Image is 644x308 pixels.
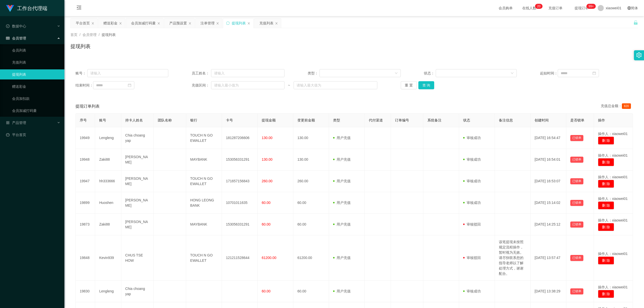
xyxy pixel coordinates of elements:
[95,127,121,149] td: Lengleng
[333,157,351,161] span: 用户充值
[598,290,614,298] button: 删 除
[293,149,329,170] td: 130.00
[598,137,614,145] button: 删 除
[636,52,642,58] i: 图标: setting
[70,42,91,50] h1: 提现列表
[76,235,95,281] td: 19848
[95,281,121,302] td: Lengleng
[70,0,88,16] i: 图标: menu-fold
[598,158,614,166] button: 删 除
[598,175,628,179] span: 操作人：xiaowei01
[6,121,10,124] i: 图标: appstore-o
[598,218,628,222] span: 操作人：xiaowei01
[262,289,270,293] span: 60.00
[539,4,541,9] p: 0
[95,235,121,281] td: Kevin939
[308,71,319,76] span: 类型：
[294,81,377,89] input: 请输入最大值为
[570,118,584,122] span: 是否锁单
[463,256,481,260] span: 审核驳回
[190,118,197,122] span: 银行
[633,20,638,25] i: 图标: unlock
[598,223,614,231] button: 删 除
[157,22,160,25] i: 图标: close
[6,36,10,40] i: 图标: table
[622,103,631,109] span: 820
[572,6,591,10] span: 提现订单
[76,127,95,149] td: 19949
[186,149,222,170] td: MAYBANK
[188,22,191,25] i: 图标: close
[121,149,154,170] td: [PERSON_NAME]
[511,72,514,75] i: 图标: down
[12,81,60,92] a: 赠送彩金
[531,170,566,192] td: [DATE] 16:53:07
[95,214,121,235] td: Zaki88
[598,153,628,157] span: 操作人：xiaowei01
[598,285,628,289] span: 操作人：xiaowei01
[121,214,154,235] td: [PERSON_NAME]
[192,71,211,76] span: 员工姓名：
[75,103,100,109] span: 提现订单列表
[12,106,60,116] a: 会员加减打码量
[463,179,481,183] span: 审核成功
[495,235,531,281] td: 该笔提现未按照规定流程操作，暂时视为无效。请尽快联系您的指导老师以了解处理方式，谢谢配合。
[121,281,154,302] td: Chia choang yap
[293,192,329,214] td: 60.00
[83,33,97,37] span: 会员管理
[570,288,583,294] button: 已锁单
[333,256,351,260] span: 用户充值
[570,157,583,163] button: 已锁单
[121,127,154,149] td: Chia choang yap
[262,201,270,205] span: 60.00
[293,214,329,235] td: 60.00
[531,281,566,302] td: [DATE] 13:38:29
[76,214,95,235] td: 19873
[333,118,340,122] span: 类型
[297,118,315,122] span: 变更前金额
[186,235,222,281] td: TOUCH N GO EWALLET
[95,192,121,214] td: Huoshen
[79,33,80,37] span: /
[76,149,95,170] td: 19948
[102,33,116,37] span: 提现列表
[70,33,77,37] span: 首页
[76,170,95,192] td: 19947
[128,83,131,87] i: 图标: calendar
[12,57,60,67] a: 充值列表
[99,33,100,37] span: /
[121,170,154,192] td: [PERSON_NAME]
[424,71,436,76] span: 状态：
[463,222,481,226] span: 审核驳回
[570,200,583,206] button: 已锁单
[91,22,94,25] i: 图标: close
[226,21,230,25] i: 图标: sync
[262,136,272,140] span: 130.00
[6,36,26,40] span: 会员管理
[6,6,47,10] a: 工作台代理端
[531,214,566,235] td: [DATE] 14:25:12
[540,71,558,76] span: 起始时间：
[12,94,60,104] a: 会员加扣款
[275,22,278,25] i: 图标: close
[222,214,258,235] td: 153056331291
[200,18,215,28] div: 注单管理
[531,149,566,170] td: [DATE] 16:54:01
[598,256,614,265] button: 删 除
[499,118,513,122] span: 备注信息
[570,255,583,261] button: 已锁单
[75,83,93,88] span: 结束时间：
[259,18,273,28] div: 充值列表
[192,83,211,88] span: 充值区间：
[222,149,258,170] td: 153056331291
[6,5,14,12] img: logo.9652507e.png
[222,170,258,192] td: 171657156843
[333,222,351,226] span: 用户充值
[121,192,154,214] td: [PERSON_NAME]
[87,69,169,77] input: 请输入
[6,130,60,140] a: 图标: dashboard平台首页
[12,69,60,79] a: 提现列表
[395,118,409,122] span: 订单编号
[99,118,106,122] span: 账号
[535,118,549,122] span: 创建时间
